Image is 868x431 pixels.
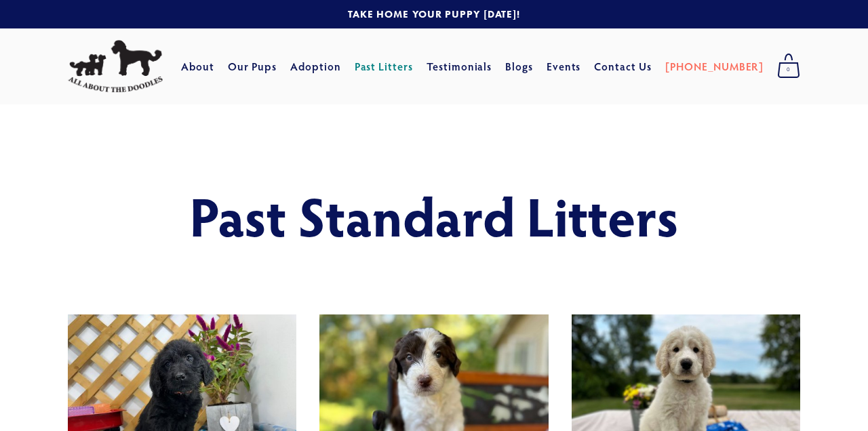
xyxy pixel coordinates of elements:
a: [PHONE_NUMBER] [665,54,764,79]
a: Past Litters [355,59,414,73]
h1: Past Standard Litters [131,186,737,245]
a: Adoption [290,54,341,79]
a: Testimonials [427,54,492,79]
a: Blogs [505,54,533,79]
img: All About The Doodles [68,40,163,93]
a: Events [547,54,581,79]
a: Contact Us [594,54,652,79]
a: About [181,54,214,79]
a: Our Pups [228,54,277,79]
a: 0 items in cart [770,49,807,83]
span: 0 [777,61,800,79]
